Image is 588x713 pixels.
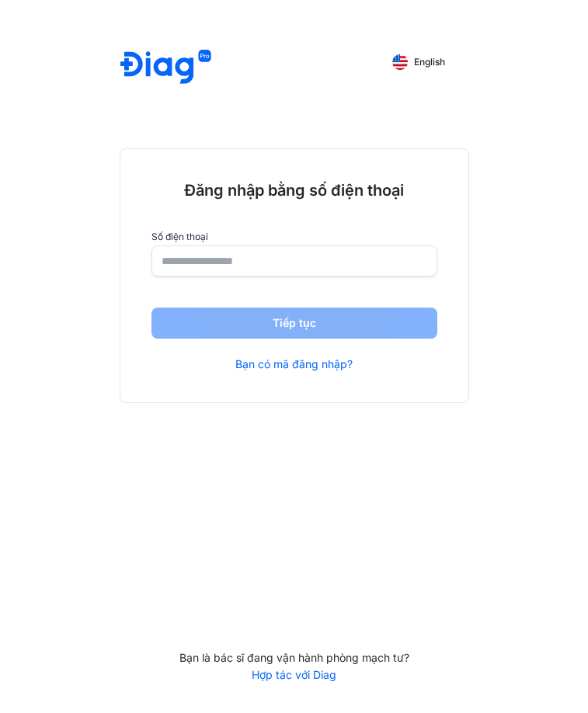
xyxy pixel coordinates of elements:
div: Đăng nhập bằng số điện thoại [151,180,437,200]
img: logo [120,50,211,86]
a: Bạn có mã đăng nhập? [235,357,353,371]
img: English [392,54,408,70]
label: Số điện thoại [151,231,437,242]
a: Hợp tác với Diag [120,668,469,682]
button: Tiếp tục [151,308,437,339]
span: English [414,57,445,68]
button: English [381,50,456,75]
div: Bạn là bác sĩ đang vận hành phòng mạch tư? [120,651,469,665]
